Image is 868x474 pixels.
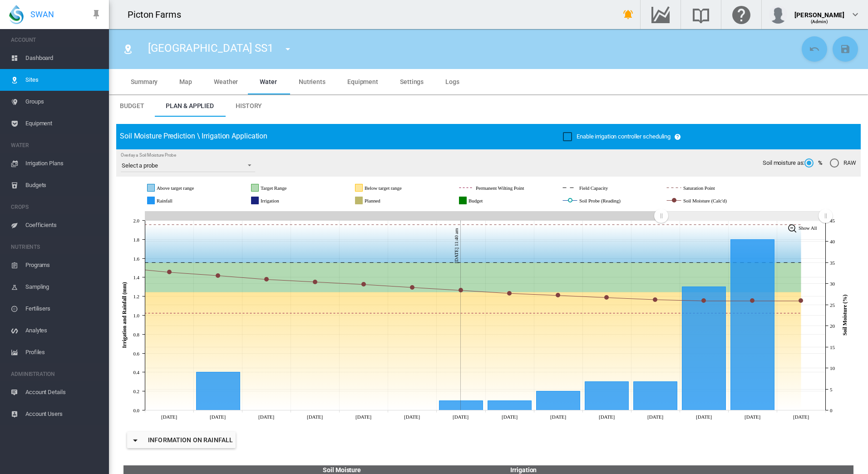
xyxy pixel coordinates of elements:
[133,237,140,242] tspan: 1.8
[750,299,754,302] circle: Soil Moisture (Calc'd) Tue 09 Sep, 2025 25.9
[667,197,761,205] g: Soil Moisture (Calc'd)
[11,33,102,47] span: ACCOUNT
[11,200,102,214] span: CROPS
[682,287,726,410] g: Rainfall Mon 08 Sep, 2025 1.3
[9,5,24,24] img: SWAN-Landscape-Logo-Colour-drop.png
[133,408,140,413] tspan: 0.0
[25,403,102,425] span: Account Users
[25,153,102,174] span: Irrigation Plans
[265,277,268,281] circle: Soil Moisture (Calc'd) Sat 30 Aug, 2025 31
[550,414,566,420] tspan: [DATE]
[599,414,615,420] tspan: [DATE]
[404,414,420,420] tspan: [DATE]
[453,414,469,420] tspan: [DATE]
[802,36,827,62] button: Cancel Changes
[830,239,835,244] tspan: 40
[355,414,371,420] tspan: [DATE]
[25,341,102,363] span: Profiles
[25,47,102,69] span: Dashboard
[830,345,835,350] tspan: 15
[210,414,226,420] tspan: [DATE]
[763,159,804,167] span: Soil moisture as:
[313,280,317,284] circle: Soil Moisture (Calc'd) Sun 31 Aug, 2025 30.4
[650,9,671,20] md-icon: Go to the Data Hub
[502,414,518,420] tspan: [DATE]
[299,78,325,85] span: Nutrients
[850,9,861,20] md-icon: icon-chevron-down
[148,42,273,54] span: [GEOGRAPHIC_DATA] SS1
[123,44,133,54] md-icon: icon-map-marker-radius
[120,102,144,109] span: Budget
[166,102,214,109] span: Plan & Applied
[731,240,774,410] g: Rainfall Tue 09 Sep, 2025 1.8
[260,78,277,85] span: Water
[214,78,238,85] span: Weather
[30,9,54,20] span: SWAN
[842,295,848,336] tspan: Soil Moisture (%)
[794,7,844,16] div: [PERSON_NAME]
[830,218,835,223] tspan: 45
[133,256,140,262] tspan: 1.6
[811,19,829,24] span: (Admin)
[667,184,748,192] g: Saturation Point
[133,218,140,223] tspan: 2.0
[120,132,267,140] span: Soil Moisture Prediction \ Irrigation Application
[25,320,102,341] span: Analytes
[307,414,323,420] tspan: [DATE]
[121,158,255,172] md-select: Overlay a Soil Moisture Probe: Select a probe
[804,159,823,168] md-radio-button: %
[25,91,102,113] span: Groups
[121,282,128,348] tspan: Irrigation and Rainfall (mm)
[216,274,220,277] circle: Soil Moisture (Calc'd) Fri 29 Aug, 2025 31.9
[730,9,752,20] md-icon: Click here for help
[127,432,236,448] button: icon-menu-downInformation on Rainfall
[745,414,760,420] tspan: [DATE]
[252,184,319,192] g: Target Range
[119,40,137,58] button: Click to go to list of Sites
[128,8,189,21] div: Picton Farms
[25,254,102,276] span: Programs
[91,9,102,20] md-icon: icon-pin
[148,197,200,205] g: Rainfall
[840,44,851,54] md-icon: icon-content-save
[11,240,102,254] span: NUTRIENTS
[809,44,820,54] md-icon: icon-undo
[459,288,463,292] circle: Soil Moisture (Calc'd) Wed 03 Sep, 2025 28.4
[696,414,712,420] tspan: [DATE]
[830,323,835,329] tspan: 20
[508,291,511,295] circle: Soil Moisture (Calc'd) Thu 04 Sep, 2025 27.7
[830,281,835,286] tspan: 30
[818,208,833,224] g: Zoom chart using cursor arrows
[537,391,580,410] g: Rainfall Fri 05 Sep, 2025 0.2
[25,214,102,236] span: Coefficients
[459,184,561,192] g: Permanent Wilting Point
[133,389,139,394] tspan: 0.2
[25,381,102,403] span: Account Details
[133,275,140,280] tspan: 1.4
[799,299,803,302] circle: Soil Moisture (Calc'd) Wed 10 Sep, 2025 25.9
[168,270,171,274] circle: Soil Moisture (Calc'd) Thu 28 Aug, 2025 32.7
[25,174,102,196] span: Budgets
[830,159,856,168] md-radio-button: RAW
[445,78,459,85] span: Logs
[236,102,262,109] span: History
[793,414,809,420] tspan: [DATE]
[347,78,378,85] span: Equipment
[563,197,655,205] g: Soil Probe (Reading)
[661,212,825,221] rect: Zoom chart using cursor arrows
[131,78,158,85] span: Summary
[179,78,192,85] span: Map
[148,184,230,192] g: Above target range
[362,282,365,286] circle: Soil Moisture (Calc'd) Mon 01 Sep, 2025 29.8
[25,298,102,320] span: Fertilisers
[439,401,483,410] g: Rainfall Wed 03 Sep, 2025 0.1
[585,382,629,410] g: Rainfall Sat 06 Sep, 2025 0.3
[563,133,671,141] md-checkbox: Enable irrigation controller scheduling
[556,293,560,297] circle: Soil Moisture (Calc'd) Fri 05 Sep, 2025 27.2
[830,387,833,392] tspan: 5
[11,138,102,153] span: WATER
[563,184,639,192] g: Field Capacity
[133,294,139,299] tspan: 1.2
[355,197,409,205] g: Planned
[400,78,424,85] span: Settings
